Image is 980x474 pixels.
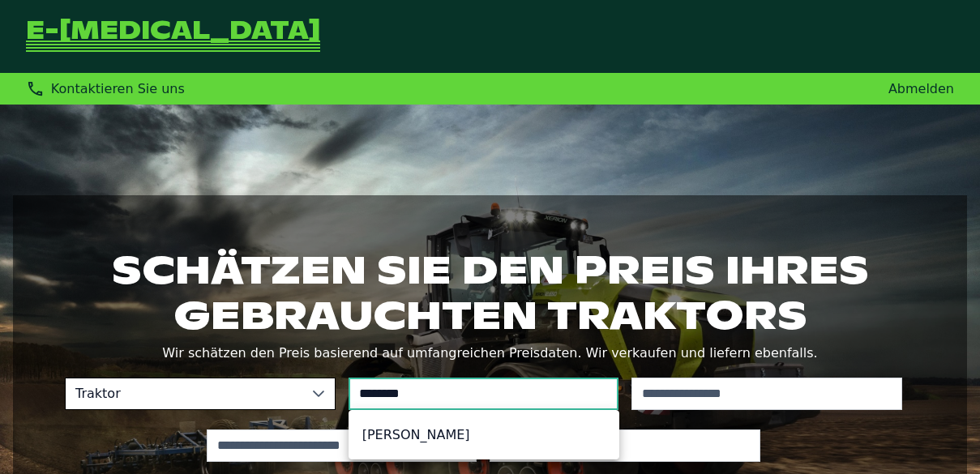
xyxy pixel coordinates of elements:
ul: Option List [349,411,618,459]
h1: Schätzen Sie den Preis Ihres gebrauchten Traktors [65,247,915,338]
p: Wir schätzen den Preis basierend auf umfangreichen Preisdaten. Wir verkaufen und liefern ebenfalls. [65,342,915,365]
span: Traktor [66,378,302,409]
a: Abmelden [888,81,954,96]
a: Zurück zur Startseite [26,19,320,53]
div: Kontaktieren Sie uns [26,79,185,98]
span: Kontaktieren Sie uns [51,81,185,96]
li: Massey Ferguson [349,417,618,452]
